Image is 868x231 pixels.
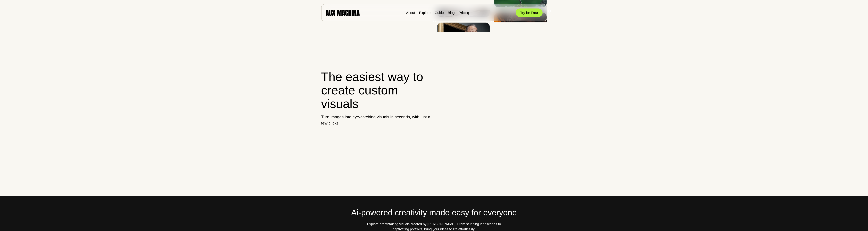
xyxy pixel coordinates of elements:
[406,11,415,15] a: About
[437,23,490,58] img: Image
[321,70,431,111] h1: The easiest way to create custom visuals
[326,10,360,16] img: AUX MACHINA
[435,11,444,15] a: Guide
[321,207,547,219] h2: Ai-powered creativity made easy for everyone
[419,11,431,15] a: Explore
[433,19,436,23] button: Previous
[491,19,494,23] button: Next
[459,11,469,15] a: Pricing
[516,8,543,17] button: Try for Free
[448,11,455,15] a: Blog
[321,114,431,126] p: Turn images into eye-catching visuals in seconds, with just a few clicks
